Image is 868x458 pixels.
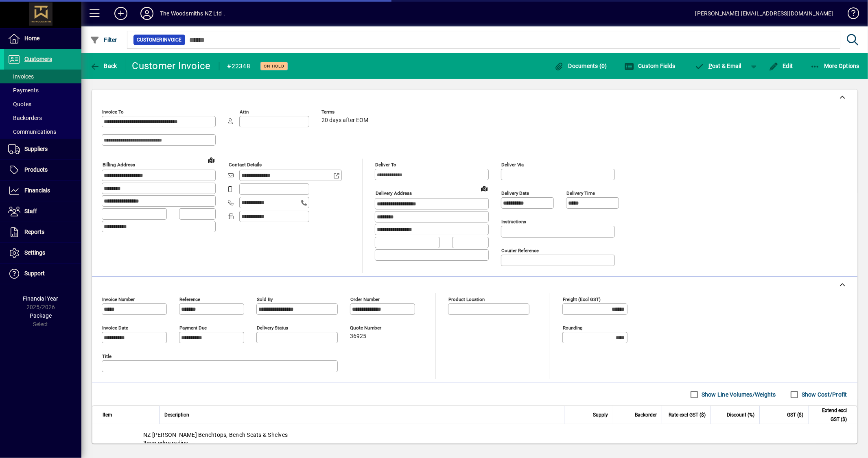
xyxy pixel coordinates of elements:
span: Extend excl GST ($) [813,406,847,424]
span: Quotes [8,101,31,107]
div: The Woodsmiths NZ Ltd . [160,7,225,20]
span: Discount (%) [727,410,754,419]
a: Financials [4,181,81,201]
mat-label: Rounding [563,325,582,331]
span: Custom Fields [624,63,676,69]
a: View on map [478,182,491,195]
a: Payments [4,83,81,97]
div: Customer Invoice [132,59,211,72]
span: Support [24,270,45,277]
a: Products [4,160,81,180]
span: Customer Invoice [137,36,182,44]
a: View on map [205,153,218,166]
label: Show Line Volumes/Weights [700,390,776,399]
mat-label: Title [102,353,112,359]
app-page-header-button: Back [81,59,126,73]
a: Support [4,264,81,284]
div: [PERSON_NAME] [EMAIL_ADDRESS][DOMAIN_NAME] [695,7,833,20]
span: Communications [8,129,56,135]
span: Staff [24,208,37,214]
button: Custom Fields [622,59,678,73]
span: Home [24,35,39,41]
button: Edit [767,59,795,73]
mat-label: Instructions [501,219,526,225]
span: Terms [321,109,370,115]
span: Item [103,410,112,419]
span: Edit [769,63,793,69]
span: GST ($) [787,410,803,419]
span: Rate excl GST ($) [669,410,706,419]
span: 36925 [350,333,366,340]
button: Filter [88,33,119,47]
mat-label: Payment due [179,325,207,331]
span: 20 days after EOM [321,117,368,124]
button: Profile [134,6,160,21]
span: ost & Email [695,63,742,69]
mat-label: Delivery time [566,190,595,196]
mat-label: Attn [240,109,249,115]
a: Quotes [4,97,81,111]
span: Suppliers [24,146,48,152]
a: Reports [4,222,81,242]
a: Staff [4,201,81,222]
span: Reports [24,229,44,235]
button: Add [108,6,134,21]
span: Products [24,166,48,173]
mat-label: Delivery status [257,325,288,331]
span: Description [164,410,189,419]
span: More Options [810,63,860,69]
span: Quote number [350,325,399,331]
mat-label: Deliver To [375,162,396,168]
span: Back [90,63,117,69]
a: Communications [4,125,81,139]
mat-label: Freight (excl GST) [563,297,601,302]
span: Customers [24,56,52,62]
mat-label: Deliver via [501,162,524,168]
span: Package [30,312,52,319]
div: #22348 [227,60,251,73]
a: Settings [4,243,81,263]
a: Knowledge Base [842,2,858,28]
a: Backorders [4,111,81,125]
mat-label: Invoice number [102,297,135,302]
mat-label: Sold by [257,297,273,302]
span: On hold [264,63,284,69]
span: Invoices [8,73,34,80]
span: Filter [90,37,117,43]
span: Backorders [8,115,42,121]
span: Payments [8,87,39,94]
mat-label: Invoice date [102,325,128,331]
mat-label: Order number [350,297,380,302]
mat-label: Reference [179,297,200,302]
button: Back [88,59,119,73]
span: P [708,63,712,69]
mat-label: Product location [448,297,485,302]
span: Backorder [635,410,657,419]
span: Supply [593,410,608,419]
button: More Options [808,59,862,73]
button: Documents (0) [552,59,609,73]
span: Settings [24,249,45,256]
a: Suppliers [4,139,81,159]
a: Invoices [4,70,81,83]
span: Financials [24,187,50,194]
mat-label: Invoice To [102,109,124,115]
a: Home [4,28,81,49]
span: Documents (0) [554,63,607,69]
button: Post & Email [691,59,746,73]
mat-label: Courier Reference [501,248,539,253]
span: Financial Year [23,295,59,302]
mat-label: Delivery date [501,190,529,196]
label: Show Cost/Profit [800,390,847,399]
